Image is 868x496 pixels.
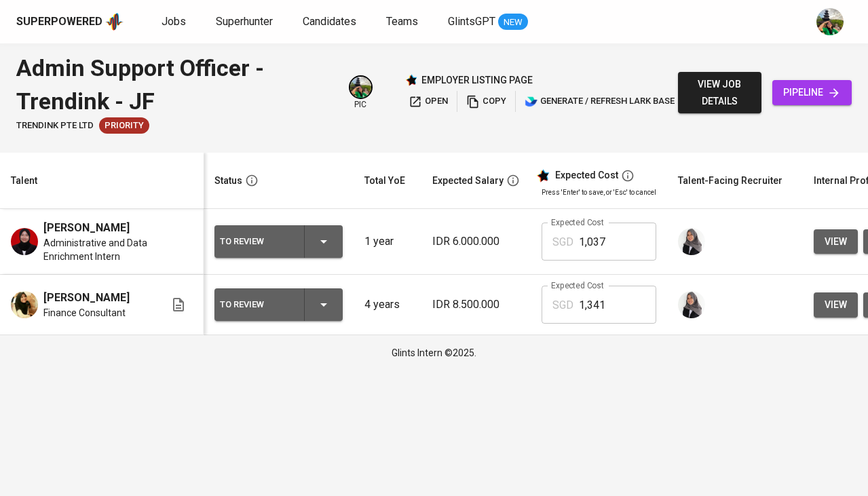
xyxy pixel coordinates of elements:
[11,291,38,318] img: Adella Indah Nurjanah
[303,15,356,28] span: Candidates
[825,297,847,313] span: view
[421,73,533,87] p: employer listing page
[162,14,189,31] a: Jobs
[364,172,405,189] div: Total YoE
[552,297,573,313] p: SGD
[216,15,273,28] span: Superhunter
[99,119,149,132] span: Priority
[16,119,94,132] span: TRENDINK PTE LTD
[536,169,550,183] img: glints_star.svg
[43,220,130,236] span: [PERSON_NAME]
[409,94,448,109] span: open
[405,74,417,86] img: Glints Star
[16,52,333,117] div: Admin Support Officer - Trendink - JF
[364,233,411,250] p: 1 year
[43,306,126,320] span: Finance Consultant
[214,288,343,321] button: To Review
[214,225,343,258] button: To Review
[814,229,858,254] button: view
[386,14,421,31] a: Teams
[555,170,618,182] div: Expected Cost
[220,296,293,313] div: To Review
[303,14,359,31] a: Candidates
[432,233,520,250] p: IDR 6.000.000
[552,234,573,250] p: SGD
[350,77,371,98] img: eva@glints.com
[432,297,520,313] p: IDR 8.500.000
[16,14,102,30] div: Superpowered
[16,12,124,32] a: Superpoweredapp logo
[463,91,510,112] button: copy
[525,95,538,109] img: lark
[11,172,37,189] div: Talent
[448,14,528,31] a: GlintsGPT NEW
[162,15,186,28] span: Jobs
[542,187,656,197] p: Press 'Enter' to save, or 'Esc' to cancel
[521,91,678,112] button: lark generate / refresh lark base
[678,72,761,113] button: view job details
[783,84,841,101] span: pipeline
[772,80,852,105] a: pipeline
[105,12,124,32] img: app logo
[386,15,418,28] span: Teams
[11,228,38,255] img: Dwi Oktaviyani Arifin
[214,172,242,189] div: Status
[448,15,495,28] span: GlintsGPT
[498,16,528,29] span: NEW
[816,8,844,35] img: eva@glints.com
[216,14,276,31] a: Superhunter
[405,91,451,112] button: open
[678,228,705,255] img: sinta.windasari@glints.com
[678,291,705,318] img: sinta.windasari@glints.com
[525,94,675,109] span: generate / refresh lark base
[825,233,847,250] span: view
[678,172,782,189] div: Talent-Facing Recruiter
[220,233,293,250] div: To Review
[466,94,506,109] span: copy
[689,76,751,109] span: view job details
[432,172,504,189] div: Expected Salary
[43,290,130,306] span: [PERSON_NAME]
[814,292,858,318] button: view
[364,297,411,313] p: 4 years
[349,75,373,111] div: pic
[43,236,149,263] span: Administrative and Data Enrichment Intern
[99,117,149,134] div: New Job received from Demand Team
